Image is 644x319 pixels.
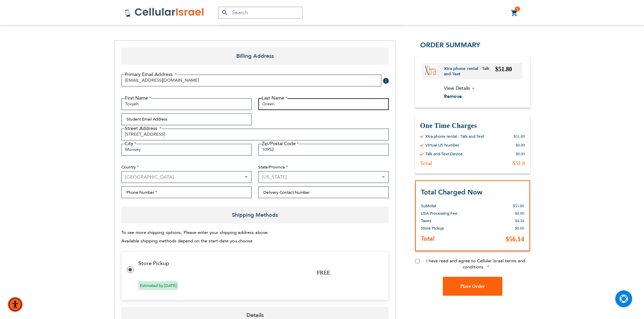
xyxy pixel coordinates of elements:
[420,41,480,50] span: Order Summary
[425,65,436,76] img: Xtra phone rental - Talk and Text
[420,160,432,167] div: Total
[444,66,496,77] a: Xtra phone rental - Talk and Text
[515,226,524,231] span: $0.00
[444,93,462,100] span: Remove
[513,204,524,208] span: $51.80
[444,85,470,91] span: View Details
[138,281,178,290] span: Estimated by [DATE]
[425,134,484,139] div: Xtra phone rental - Talk and Text
[317,270,330,275] span: FREE
[218,7,303,19] input: Search
[516,6,519,12] span: 1
[506,235,524,243] span: $56.14
[516,151,525,157] div: $0.00
[138,260,380,266] td: Store Pickup
[121,230,269,244] span: To see more shipping options, Please enter your shipping address above. Available shipping method...
[420,121,525,130] h3: One Time Charges
[421,225,444,231] span: Store Pickup
[421,217,474,224] th: Taxes
[421,197,474,210] th: Subtotal
[511,9,518,17] a: 1
[421,188,482,197] strong: Total Charged Now
[8,297,23,312] div: Accessibility Menu
[495,66,512,73] span: $51.80
[121,48,389,64] span: Billing Address
[513,160,525,167] div: $51.8
[121,207,389,223] span: Shipping Methods
[460,284,485,289] span: Place Order
[425,142,459,148] div: Virtual US Number
[421,211,457,216] span: USA Processing Fee
[516,142,525,148] div: $0.00
[421,235,435,243] strong: Total
[426,258,525,270] span: I have read and agree to Cellular Israel terms and conditions.
[443,277,502,296] button: Place Order
[425,151,463,157] div: Talk and Text Device
[514,134,525,139] div: $51.80
[515,218,524,223] span: $4.34
[515,211,524,216] span: $0.00
[124,7,205,18] img: Cellular Israel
